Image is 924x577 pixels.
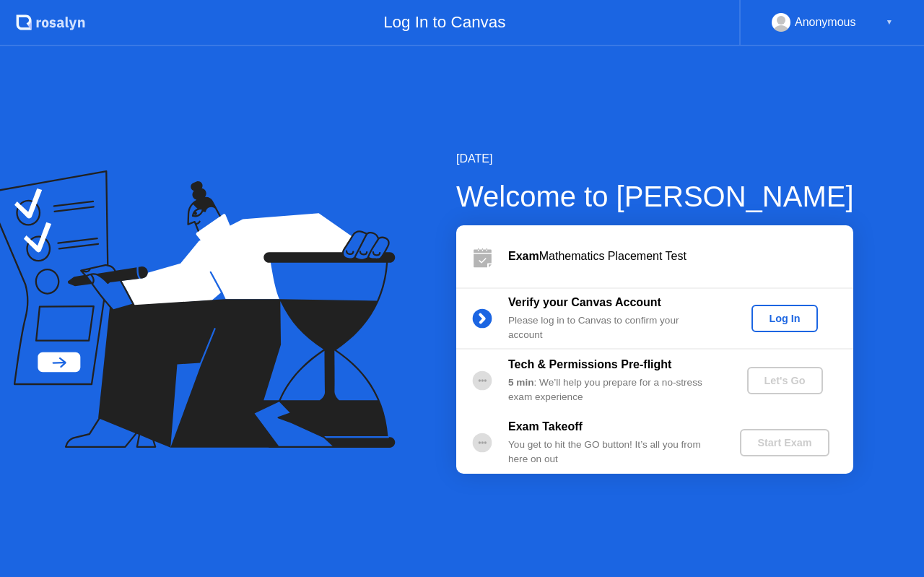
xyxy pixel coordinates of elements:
[757,313,811,324] div: Log In
[508,376,716,405] div: : We’ll help you prepare for a no-stress exam experience
[508,358,671,370] b: Tech & Permissions Pre-flight
[508,296,661,308] b: Verify your Canvas Account
[886,13,893,32] div: ▼
[740,429,829,456] button: Start Exam
[508,420,583,433] b: Exam Takeoff
[508,377,534,388] b: 5 min
[508,438,716,467] div: You get to hit the GO button! It’s all you from here on out
[747,367,823,394] button: Let's Go
[795,13,856,32] div: Anonymous
[746,437,823,448] div: Start Exam
[456,150,854,168] div: [DATE]
[508,250,539,262] b: Exam
[456,175,854,218] div: Welcome to [PERSON_NAME]
[751,305,817,332] button: Log In
[508,313,716,343] div: Please log in to Canvas to confirm your account
[508,248,853,265] div: Mathematics Placement Test
[753,375,817,386] div: Let's Go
